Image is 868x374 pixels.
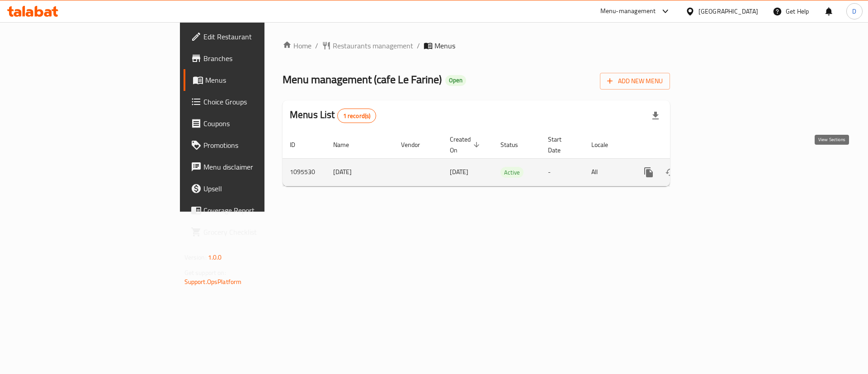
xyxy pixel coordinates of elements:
th: Actions [631,131,732,159]
span: Status [500,139,530,150]
td: [DATE] [326,158,394,186]
span: D [852,6,856,16]
span: Promotions [203,140,318,151]
h2: Menus List [290,108,376,123]
span: Created On [450,134,482,156]
span: Menu management ( cafe Le Farine ) [283,69,442,90]
span: Get support on: [184,267,226,279]
div: Export file [645,105,666,127]
span: Add New Menu [607,76,663,87]
span: Edit Restaurant [203,31,318,42]
a: Support.OpsPlatform [184,276,242,288]
div: Open [445,75,466,86]
span: Choice Groups [203,96,318,107]
a: Menu disclaimer [184,156,325,178]
span: Coupons [203,118,318,129]
a: Coverage Report [184,199,325,221]
a: Choice Groups [184,91,325,113]
span: Upsell [203,183,318,194]
a: Promotions [184,134,325,156]
a: Coupons [184,113,325,134]
div: Menu-management [600,6,656,17]
a: Upsell [184,178,325,199]
td: All [584,158,631,186]
a: Edit Restaurant [184,26,325,47]
span: Menus [434,40,455,51]
table: enhanced table [283,131,732,186]
button: Change Status [660,161,681,183]
span: Coverage Report [203,205,318,216]
span: Menus [205,75,318,85]
span: 1 record(s) [338,112,376,120]
span: Grocery Checklist [203,227,318,237]
a: Branches [184,47,325,69]
span: Vendor [401,139,432,150]
li: / [417,40,420,51]
span: ID [290,139,307,150]
span: Locale [591,139,620,150]
a: Menus [184,69,325,91]
button: Add New Menu [600,73,670,90]
a: Restaurants management [322,40,413,51]
span: Start Date [548,134,573,156]
button: more [638,161,660,183]
span: Active [500,167,524,178]
a: Grocery Checklist [184,221,325,243]
nav: breadcrumb [283,40,670,51]
span: Name [333,139,361,150]
span: 1.0.0 [208,251,222,263]
span: Restaurants management [333,40,413,51]
span: [DATE] [450,166,468,178]
span: Menu disclaimer [203,161,318,172]
div: [GEOGRAPHIC_DATA] [698,6,758,16]
span: Branches [203,53,318,64]
span: Open [445,76,466,84]
div: Total records count [337,109,377,123]
span: Version: [184,251,207,263]
td: - [541,158,584,186]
